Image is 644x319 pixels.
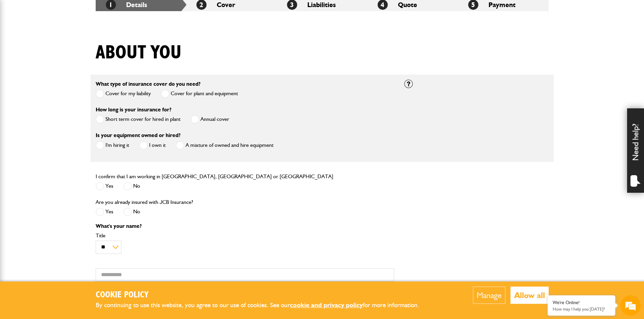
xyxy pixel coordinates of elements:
[92,208,123,217] em: Start Chat
[96,200,193,205] label: Are you already insured with JCB Insurance?
[96,174,333,179] label: I confirm that I am working in [GEOGRAPHIC_DATA], [GEOGRAPHIC_DATA] or [GEOGRAPHIC_DATA]
[510,287,549,304] button: Allow all
[473,287,505,304] button: Manage
[96,141,129,150] label: I'm hiring it
[96,300,430,311] p: By continuing to use this website, you agree to our use of cookies. See our for more information.
[9,62,123,77] input: Enter your last name
[96,208,113,216] label: Yes
[96,42,182,64] h1: About you
[553,307,610,312] p: How may I help you today?
[96,115,181,124] label: Short term cover for hired in plant
[627,108,644,193] div: Need help?
[161,89,238,98] label: Cover for plant and equipment
[123,208,140,216] label: No
[139,141,166,150] label: I own it
[96,81,200,87] label: What type of insurance cover do you need?
[96,290,430,300] h2: Cookie Policy
[9,122,123,202] textarea: Type your message and hit 'Enter'
[96,223,394,229] p: What's your name?
[35,38,114,47] div: Chat with us now
[290,301,363,309] a: cookie and privacy policy
[9,102,123,117] input: Enter your phone number
[96,107,171,112] label: How long is your insurance for?
[96,182,113,190] label: Yes
[96,233,394,238] label: Title
[176,141,273,150] label: A mixture of owned and hire equipment
[191,115,229,124] label: Annual cover
[96,89,151,98] label: Cover for my liability
[9,82,123,97] input: Enter your email address
[111,3,127,20] div: Minimize live chat window
[96,133,181,138] label: Is your equipment owned or hired?
[553,300,610,305] div: We're Online!
[123,182,140,190] label: No
[11,37,28,47] img: d_20077148190_company_1631870298795_20077148190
